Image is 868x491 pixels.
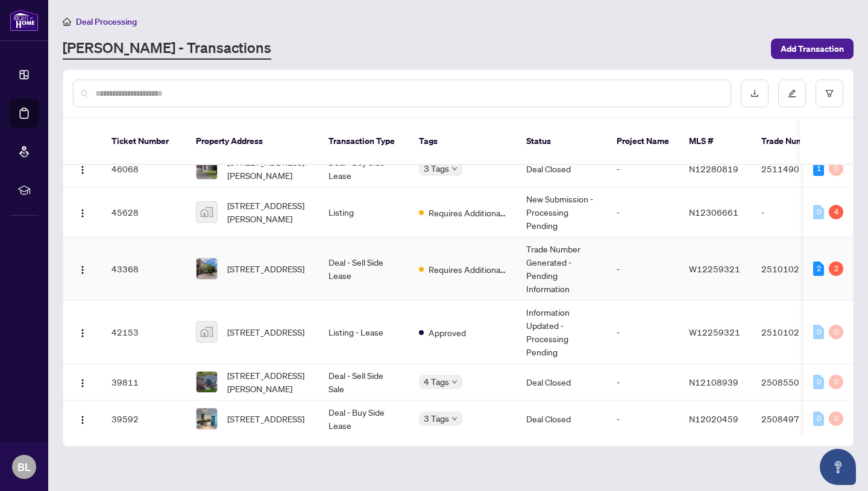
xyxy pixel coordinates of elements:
div: 0 [813,411,824,426]
th: Status [517,118,607,165]
div: 0 [813,325,824,339]
td: - [607,401,679,437]
span: [STREET_ADDRESS] [227,325,304,339]
div: 0 [829,411,843,426]
span: down [451,166,458,172]
th: MLS # [679,118,752,165]
td: - [607,237,679,301]
td: - [607,364,679,401]
td: 2508550 [752,364,836,401]
button: Add Transaction [771,39,854,59]
span: N12020459 [689,413,738,424]
img: Logo [78,265,87,275]
th: Transaction Type [319,118,409,165]
td: 45628 [102,187,186,237]
div: 2 [829,261,843,276]
span: [STREET_ADDRESS] [227,262,304,275]
th: Trade Number [752,118,836,165]
div: 0 [829,325,843,339]
button: Logo [73,159,92,178]
th: Ticket Number [102,118,186,165]
span: Add Transaction [781,39,844,58]
td: Deal - Sell Side Lease [319,237,409,301]
span: download [750,89,759,98]
span: [STREET_ADDRESS] [227,412,304,425]
img: thumbnail-img [197,372,217,392]
td: New Submission - Processing Pending [517,187,607,237]
img: thumbnail-img [197,158,217,179]
td: Listing - Lease [319,301,409,364]
div: 2 [813,261,824,276]
div: 1 [813,161,824,176]
span: BL [17,458,31,475]
img: thumbnail-img [197,408,217,429]
td: 2511490 [752,151,836,187]
td: - [752,187,836,237]
span: W12259321 [689,263,740,274]
span: N12108939 [689,377,738,387]
span: [STREET_ADDRESS][PERSON_NAME] [227,369,309,395]
td: Deal Closed [517,364,607,401]
img: Logo [78,165,87,175]
td: Information Updated - Processing Pending [517,301,607,364]
span: down [451,379,458,385]
td: - [607,187,679,237]
td: Deal Closed [517,401,607,437]
th: Project Name [607,118,679,165]
span: down [451,416,458,422]
td: 39811 [102,364,186,401]
span: 3 Tags [424,161,449,175]
span: [STREET_ADDRESS][PERSON_NAME] [227,155,309,182]
img: Logo [78,415,87,425]
div: 0 [813,375,824,389]
td: Trade Number Generated - Pending Information [517,237,607,301]
td: 39592 [102,401,186,437]
td: Deal Closed [517,151,607,187]
div: 0 [829,375,843,389]
span: 4 Tags [424,375,449,389]
div: 4 [829,205,843,219]
td: 2510102 [752,301,836,364]
img: thumbnail-img [197,322,217,342]
td: Deal - Buy Side Lease [319,401,409,437]
th: Tags [409,118,517,165]
button: Open asap [820,449,856,485]
div: 0 [813,205,824,219]
span: N12280819 [689,163,738,174]
span: W12259321 [689,327,740,337]
span: home [63,17,71,26]
td: 42153 [102,301,186,364]
td: Deal - Sell Side Sale [319,364,409,401]
span: Requires Additional Docs [429,263,507,276]
th: Property Address [186,118,319,165]
button: Logo [73,322,92,342]
img: thumbnail-img [197,258,217,279]
span: N12306661 [689,207,738,217]
img: logo [10,9,39,31]
td: 2508497 [752,401,836,437]
button: filter [816,80,843,107]
span: Requires Additional Docs [429,206,507,219]
span: 3 Tags [424,411,449,425]
span: Approved [429,326,466,339]
span: filter [825,89,834,98]
a: [PERSON_NAME] - Transactions [63,38,271,60]
img: thumbnail-img [197,202,217,222]
span: edit [788,89,796,98]
div: 0 [829,161,843,176]
button: Logo [73,259,92,278]
button: edit [778,80,806,107]
img: Logo [78,328,87,338]
img: Logo [78,208,87,218]
button: download [741,80,769,107]
td: - [607,301,679,364]
td: 46068 [102,151,186,187]
td: - [607,151,679,187]
td: 2510102 [752,237,836,301]
button: Logo [73,202,92,222]
img: Logo [78,378,87,388]
button: Logo [73,409,92,428]
span: [STREET_ADDRESS][PERSON_NAME] [227,199,309,225]
td: Deal - Buy Side Lease [319,151,409,187]
button: Logo [73,372,92,392]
